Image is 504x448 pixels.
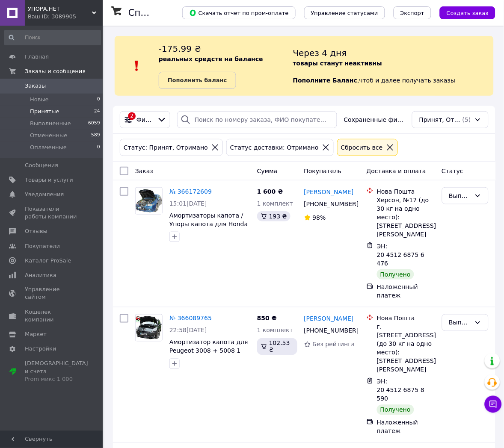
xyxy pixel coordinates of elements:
[30,120,71,127] span: Выполненные
[447,10,489,16] span: Создать заказ
[377,378,424,402] span: ЭН: 20 4512 6875 8590
[169,315,212,322] a: № 366089765
[257,327,293,334] span: 1 комплект
[97,96,100,103] span: 0
[25,176,73,184] span: Товары и услуги
[442,168,464,174] span: Статус
[25,331,47,339] span: Маркет
[302,325,354,337] div: [PHONE_NUMBER]
[30,132,67,139] span: Отмененные
[30,108,59,115] span: Принятые
[293,43,494,89] div: , чтоб и далее получать заказы
[122,143,210,152] div: Статус: Принят, Отримано
[168,77,227,83] b: Пополнить баланс
[25,205,79,221] span: Показатели работы компании
[257,200,293,207] span: 1 комплект
[25,360,88,383] span: [DEMOGRAPHIC_DATA] и счета
[313,341,355,348] span: Без рейтинга
[377,187,435,196] div: Нова Пошта
[228,143,320,152] div: Статус доставки: Отримано
[88,120,100,127] span: 6059
[28,5,92,13] span: УПОРА.НЕТ
[169,212,248,245] a: Амортизаторы капота / Упоры капота для Honda Accord 7 / Хонда Аккорд 7 ([DATE]-[DATE])
[302,198,354,210] div: [PHONE_NUMBER]
[91,132,100,139] span: 589
[339,143,385,152] div: Сбросить все
[440,6,495,19] button: Создать заказ
[293,48,347,58] span: Через 4 дня
[377,323,435,374] div: г. [STREET_ADDRESS] (до 30 кг на одно место): [STREET_ADDRESS][PERSON_NAME]
[25,286,79,301] span: Управление сайтом
[135,314,163,342] a: Фото товару
[25,162,58,169] span: Сообщения
[25,376,88,383] div: Prom микс 1 000
[30,144,67,151] span: Оплаченные
[377,243,424,267] span: ЭН: 20 4512 6875 6476
[257,338,297,355] div: 102.53 ₴
[377,269,414,280] div: Получено
[377,405,414,415] div: Получено
[25,345,56,353] span: Настройки
[25,68,86,75] span: Заказы и сообщения
[377,196,435,239] div: Херсон, №17 (до 30 кг на одно место): [STREET_ADDRESS][PERSON_NAME]
[304,315,354,323] a: [PERSON_NAME]
[25,242,60,250] span: Покупатели
[400,10,424,16] span: Экспорт
[97,144,100,151] span: 0
[136,316,162,339] img: Фото товару
[293,60,382,67] b: товары станут неактивны
[377,314,435,323] div: Нова Пошта
[304,168,342,174] span: Покупатель
[182,6,296,19] button: Скачать отчет по пром-оплате
[485,396,502,413] button: Чат с покупателем
[25,227,47,235] span: Отзывы
[25,257,71,265] span: Каталог ProSale
[394,6,431,19] button: Экспорт
[25,53,49,61] span: Главная
[431,9,495,16] a: Создать заказ
[25,191,64,198] span: Уведомления
[311,10,378,16] span: Управление статусами
[28,13,103,21] div: Ваш ID: 3089905
[367,168,426,174] span: Доставка и оплата
[313,214,326,221] span: 98%
[257,168,278,174] span: Сумма
[449,318,471,327] div: Выполнен
[257,211,291,221] div: 193 ₴
[94,108,100,115] span: 24
[462,116,471,123] span: (5)
[169,327,207,334] span: 22:58[DATE]
[169,339,248,380] a: Амортизатор капота для Peugeot 3008 + 5008 1 gen. / Пежо 3008 + 5008 1 поколение ([DATE]-[DATE])
[30,96,49,103] span: Новые
[169,200,207,207] span: 15:01[DATE]
[135,187,163,215] a: Фото товару
[159,44,201,54] span: -175.99 ₴
[257,188,283,195] span: 1 600 ₴
[177,111,337,128] input: Поиск по номеру заказа, ФИО покупателя, номеру телефона, Email, номеру накладной
[159,56,263,62] b: реальных средств на балансе
[25,309,79,324] span: Кошелек компании
[135,168,153,174] span: Заказ
[344,115,405,124] span: Сохраненные фильтры:
[293,77,358,84] b: Пополните Баланс
[189,9,289,17] span: Скачать отчет по пром-оплате
[419,115,461,124] span: Принят, Отримано
[130,59,143,72] img: :exclamation:
[377,419,435,436] div: Наложенный платеж
[257,315,277,322] span: 850 ₴
[25,82,46,90] span: Заказы
[136,189,162,212] img: Фото товару
[304,188,354,196] a: [PERSON_NAME]
[25,271,56,279] span: Аналитика
[159,72,236,89] a: Пополнить баланс
[128,8,202,18] h1: Список заказов
[304,6,385,19] button: Управление статусами
[169,188,212,195] a: № 366172609
[449,191,471,200] div: Выполнен
[377,283,435,300] div: Наложенный платеж
[4,30,101,45] input: Поиск
[136,115,154,124] span: Фильтры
